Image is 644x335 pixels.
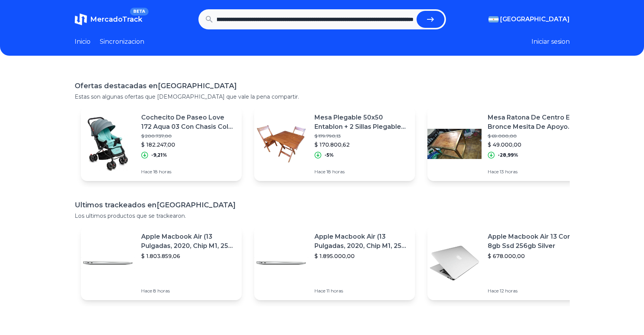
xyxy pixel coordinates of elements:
[141,288,236,294] p: Hace 8 horas
[75,212,570,220] p: Los ultimos productos que se trackearon.
[141,169,236,175] p: Hace 18 horas
[314,252,409,260] p: $ 1.895.000,00
[75,37,91,46] a: Inicio
[325,152,334,158] p: -5%
[151,152,167,158] p: -9,21%
[488,232,582,251] p: Apple Macbook Air 13 Core I5 8gb Ssd 256gb Silver
[314,232,409,251] p: Apple Macbook Air (13 Pulgadas, 2020, Chip M1, 256 Gb De Ssd, 8 Gb De Ram) - Plata
[488,141,582,149] p: $ 49.000,00
[100,37,144,46] a: Sincronizacion
[141,113,236,132] p: Cochecito De Paseo Love 172 Aqua 03 Con Chasis Color Negro
[488,288,582,294] p: Hace 12 horas
[531,37,570,46] button: Iniciar sesion
[141,133,236,139] p: $ 200.737,00
[141,252,236,260] p: $ 1.803.859,06
[81,236,135,290] img: Featured image
[427,236,482,290] img: Featured image
[488,252,582,260] p: $ 678.000,00
[254,117,308,171] img: Featured image
[488,133,582,139] p: $ 69.000,00
[489,15,570,24] button: [GEOGRAPHIC_DATA]
[75,13,142,26] a: MercadoTrackBETA
[90,15,142,24] span: MercadoTrack
[141,232,236,251] p: Apple Macbook Air (13 Pulgadas, 2020, Chip M1, 256 Gb De Ssd, 8 Gb De Ram) - Plata
[75,93,570,101] p: Estas son algunas ofertas que [DEMOGRAPHIC_DATA] que vale la pena compartir.
[75,80,570,91] h1: Ofertas destacadas en [GEOGRAPHIC_DATA]
[81,107,242,181] a: Featured imageCochecito De Paseo Love 172 Aqua 03 Con Chasis Color Negro$ 200.737,00$ 182.247,00-...
[427,117,482,171] img: Featured image
[314,133,409,139] p: $ 179.790,13
[489,16,499,22] img: Argentina
[81,117,135,171] img: Featured image
[130,8,148,15] span: BETA
[427,107,588,181] a: Featured imageMesa Ratona De Centro En Bronce Mesita De Apoyo Living Estar$ 69.000,00$ 49.000,00-...
[488,113,582,132] p: Mesa Ratona De Centro En Bronce Mesita De Apoyo Living Estar
[488,169,582,175] p: Hace 13 horas
[500,15,570,24] span: [GEOGRAPHIC_DATA]
[254,226,415,300] a: Featured imageApple Macbook Air (13 Pulgadas, 2020, Chip M1, 256 Gb De Ssd, 8 Gb De Ram) - Plata$...
[81,226,242,300] a: Featured imageApple Macbook Air (13 Pulgadas, 2020, Chip M1, 256 Gb De Ssd, 8 Gb De Ram) - Plata$...
[254,107,415,181] a: Featured imageMesa Plegable 50x50 Entablon + 2 Sillas Plegables [GEOGRAPHIC_DATA] !!$ 179.790,13$...
[498,152,518,158] p: -28,99%
[254,236,308,290] img: Featured image
[427,226,588,300] a: Featured imageApple Macbook Air 13 Core I5 8gb Ssd 256gb Silver$ 678.000,00Hace 12 horas
[75,13,87,26] img: MercadoTrack
[314,113,409,132] p: Mesa Plegable 50x50 Entablon + 2 Sillas Plegables [GEOGRAPHIC_DATA] !!
[141,141,236,149] p: $ 182.247,00
[314,288,409,294] p: Hace 11 horas
[314,141,409,149] p: $ 170.800,62
[75,200,570,210] h1: Ultimos trackeados en [GEOGRAPHIC_DATA]
[314,169,409,175] p: Hace 18 horas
